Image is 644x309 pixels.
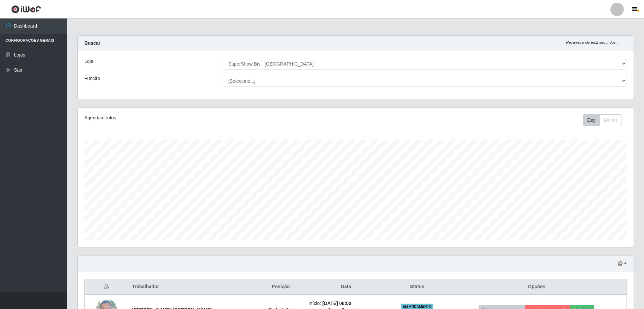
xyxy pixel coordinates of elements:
label: Loja [84,58,93,65]
th: Trabalhador [128,279,257,295]
div: First group [583,114,621,126]
button: Month [600,114,621,126]
i: Recarregando em 2 segundos... [566,40,619,44]
strong: Buscar [84,40,100,46]
div: Agendamentos [84,114,305,121]
button: Day [583,114,600,126]
th: Posição [257,279,305,295]
span: EM ANDAMENTO [401,304,433,309]
th: Opções [447,279,627,295]
th: Status [387,279,447,295]
label: Função [84,75,100,82]
div: Toolbar with button groups [583,114,627,126]
th: Data [304,279,387,295]
time: [DATE] 08:00 [323,301,351,306]
li: Início: [308,300,383,307]
img: CoreUI Logo [11,5,41,13]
